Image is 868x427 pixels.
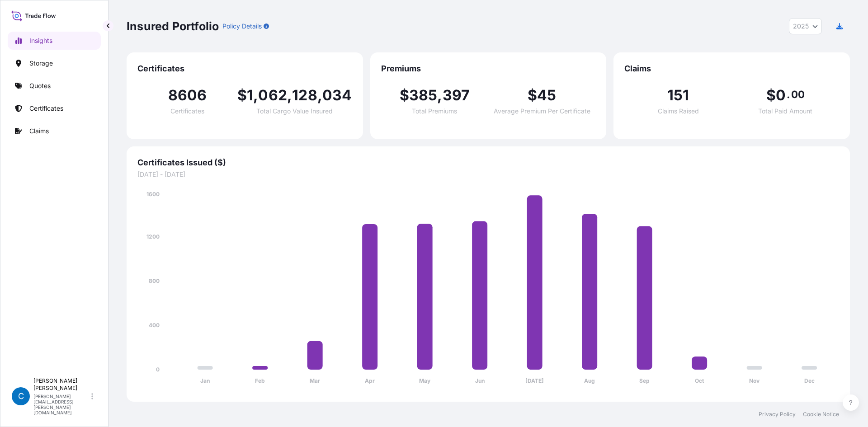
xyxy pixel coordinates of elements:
tspan: Nov [749,377,760,384]
p: Policy Details [222,22,262,31]
p: Certificates [29,104,63,113]
tspan: Apr [365,377,375,384]
span: 034 [322,88,352,103]
span: [DATE] - [DATE] [137,170,839,179]
span: 385 [409,88,438,103]
tspan: 1600 [146,191,160,197]
span: , [437,88,442,103]
p: Insured Portfolio [127,19,219,33]
tspan: Sep [639,377,650,384]
a: Privacy Policy [759,411,796,418]
a: Storage [8,54,101,72]
p: [PERSON_NAME][EMAIL_ADDRESS][PERSON_NAME][DOMAIN_NAME] [33,394,90,415]
tspan: 400 [149,322,160,328]
span: 128 [292,88,317,103]
tspan: May [419,377,431,384]
tspan: Aug [584,377,595,384]
a: Quotes [8,77,101,95]
span: Certificates Issued ($) [137,157,839,168]
span: Claims [624,63,839,74]
a: Insights [8,32,101,50]
span: Total Premiums [412,108,457,114]
span: 00 [791,91,805,98]
span: Average Premium Per Certificate [494,108,590,114]
span: $ [237,88,247,103]
span: Total Paid Amount [758,108,812,114]
p: Quotes [29,81,51,90]
span: , [253,88,258,103]
tspan: 1200 [146,233,160,240]
span: $ [400,88,409,103]
span: , [317,88,322,103]
span: 1 [247,88,253,103]
tspan: Feb [255,377,265,384]
p: Insights [29,36,52,45]
span: Certificates [170,108,204,114]
p: Storage [29,59,53,68]
tspan: Jun [475,377,485,384]
span: 2025 [793,22,809,31]
span: Premiums [381,63,596,74]
span: 397 [443,88,470,103]
a: Certificates [8,99,101,117]
a: Claims [8,122,101,140]
p: [PERSON_NAME] [PERSON_NAME] [33,377,90,392]
tspan: Oct [695,377,704,384]
tspan: 0 [156,366,160,373]
span: 8606 [168,88,207,103]
span: 0 [776,88,786,103]
span: . [787,91,790,98]
span: 151 [667,88,689,103]
span: Claims Raised [658,108,699,114]
span: Certificates [137,63,352,74]
span: C [18,392,24,401]
tspan: 800 [149,277,160,284]
tspan: [DATE] [525,377,544,384]
span: , [287,88,292,103]
tspan: Mar [310,377,320,384]
span: $ [766,88,776,103]
a: Cookie Notice [803,411,839,418]
span: $ [528,88,537,103]
span: Total Cargo Value Insured [256,108,333,114]
span: 45 [537,88,556,103]
span: 062 [258,88,287,103]
p: Claims [29,127,49,136]
tspan: Jan [200,377,210,384]
button: Year Selector [789,18,822,34]
tspan: Dec [804,377,815,384]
